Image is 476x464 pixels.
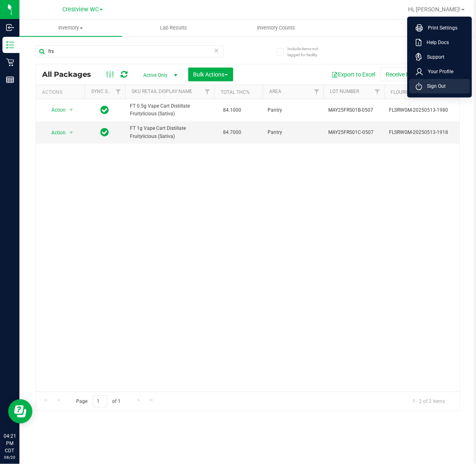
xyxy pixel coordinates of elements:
a: Filter [310,85,323,99]
a: Total THC% [221,89,250,95]
span: Crestview WC [62,6,99,13]
span: Sign Out [422,82,446,90]
span: All Packages [42,70,99,79]
iframe: Resource center [8,399,32,424]
a: Inventory [19,19,122,36]
span: Lab Results [149,24,198,32]
span: Clear [214,45,219,56]
a: Filter [201,85,214,99]
span: FT 1g Vape Cart Distillate Fruitylicious (Sativa) [130,125,209,140]
span: Bulk Actions [193,71,228,78]
button: Bulk Actions [188,68,233,81]
span: select [66,127,76,138]
button: Export to Excel [326,68,380,81]
span: MAY25FRS01C-0507 [328,129,379,136]
span: select [66,104,76,116]
span: MAY25FRS01B-0507 [328,106,379,114]
span: Pantry [268,106,319,114]
input: Search Package ID, Item Name, SKU, Lot or Part Number... [36,45,223,57]
span: In Sync [101,104,109,116]
inline-svg: Reports [6,76,14,84]
div: Actions [42,89,81,95]
a: SKU Retail Display Name [132,89,192,94]
inline-svg: Inventory [6,41,14,49]
button: Receive Non-Cannabis [380,68,447,81]
a: Inventory Counts [225,19,328,36]
span: Inventory Counts [246,24,306,32]
span: 1 - 2 of 2 items [406,395,451,407]
span: Pantry [268,129,319,136]
a: Support [416,53,467,61]
span: Include items not tagged for facility [287,46,328,58]
a: Filter [371,85,384,99]
span: Action [44,127,66,138]
a: Help Docs [416,38,467,47]
span: Hi, [PERSON_NAME]! [408,6,461,13]
span: Your Profile [423,68,453,76]
inline-svg: Retail [6,58,14,66]
input: 1 [93,395,107,408]
span: FLSRWGM-20250513-1980 [389,106,468,114]
a: Sync Status [91,89,122,94]
span: Help Docs [422,38,449,47]
span: FLSRWGM-20250513-1918 [389,129,468,136]
p: 08/20 [4,454,16,460]
span: In Sync [101,127,109,138]
a: Filter [112,85,125,99]
span: Support [422,53,444,61]
span: Page of 1 [69,395,127,408]
inline-svg: Inbound [6,23,14,32]
span: Inventory [19,24,122,32]
span: 84.1000 [219,104,245,116]
p: 04:21 PM CDT [4,432,16,454]
li: Sign Out [409,79,470,93]
a: Flourish Package ID [391,89,442,95]
span: 84.7000 [219,127,245,138]
span: FT 0.5g Vape Cart Distillate Fruitylicious (Sativa) [130,102,209,118]
span: Action [44,104,66,116]
a: Lot Number [330,89,359,94]
span: Print Settings [423,24,457,32]
a: Lab Results [122,19,225,36]
a: Area [269,89,281,94]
